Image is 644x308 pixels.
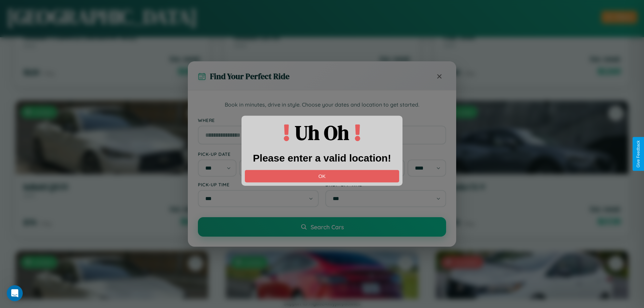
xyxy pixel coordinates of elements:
[210,71,289,82] h3: Find Your Perfect Ride
[325,151,446,157] label: Drop-off Date
[198,151,319,157] label: Pick-up Date
[198,182,319,187] label: Pick-up Time
[198,117,446,123] label: Where
[198,101,446,109] p: Book in minutes, drive in style. Choose your dates and location to get started.
[311,223,344,231] span: Search Cars
[325,182,446,187] label: Drop-off Time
